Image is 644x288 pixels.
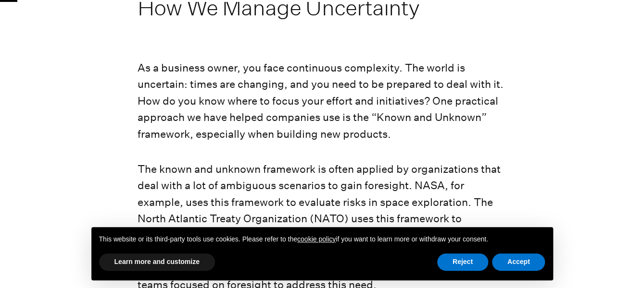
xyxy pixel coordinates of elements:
button: Learn more and customize [99,253,215,271]
div: This website or its third-party tools use cookies. Please refer to the if you want to learn more ... [91,227,553,252]
a: cookie policy [297,235,336,243]
p: As a business owner, you face continuous complexity. The world is uncertain: times are changing, ... [138,60,506,143]
button: Reject [437,253,488,271]
button: Accept [492,253,545,271]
